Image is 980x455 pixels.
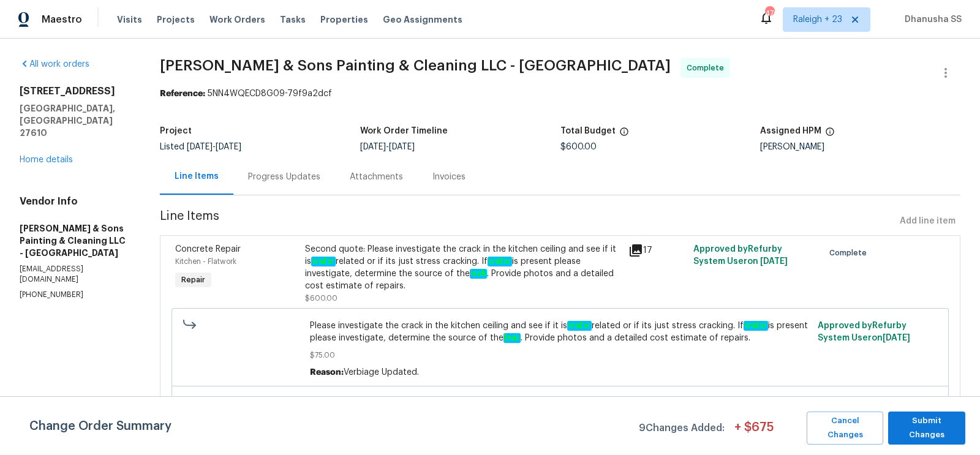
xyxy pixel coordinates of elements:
div: 17 [628,243,686,258]
span: [PERSON_NAME] & Sons Painting & Cleaning LLC - [GEOGRAPHIC_DATA] [160,58,671,73]
em: water [567,321,592,331]
div: Attachments [350,171,403,183]
h5: Assigned HPM [760,127,821,135]
a: Home details [20,156,73,164]
em: water [488,257,512,266]
em: water [744,321,768,331]
span: Change Order Summary [29,412,171,445]
span: Concrete Repair [175,245,241,254]
div: Second quote: Please investigate the crack in the kitchen ceiling and see if it is related or if ... [305,243,622,292]
span: Line Items [160,210,895,233]
div: Progress Updates [248,171,320,183]
span: [DATE] [360,143,386,151]
span: Raleigh + 23 [793,13,842,26]
span: Dhanusha SS [900,13,962,26]
button: Submit Changes [888,412,965,445]
em: water [311,257,336,266]
span: Repair [176,274,210,286]
div: 5NN4WQECD8G09-79f9a2dcf [160,88,960,100]
em: leak [503,333,521,343]
span: Cancel Changes [813,414,876,442]
span: Verbiage Updated. [344,368,419,377]
span: Projects [157,13,195,26]
span: Maestro [42,13,82,26]
p: [EMAIL_ADDRESS][DOMAIN_NAME] [20,264,130,285]
h5: Work Order Timeline [360,127,448,135]
span: $600.00 [560,143,597,151]
span: Visits [117,13,142,26]
h5: Project [160,127,192,135]
span: Please investigate the crack in the kitchen ceiling and see if it is related or if its just stres... [310,320,810,344]
span: Reason: [310,368,344,377]
span: Complete [829,247,872,259]
div: Invoices [432,171,466,183]
h5: [PERSON_NAME] & Sons Painting & Cleaning LLC - [GEOGRAPHIC_DATA] [20,222,130,259]
span: Tasks [280,15,306,24]
span: Listed [160,143,241,151]
span: Approved by Refurby System User on [818,322,910,342]
span: $75.00 [310,349,810,361]
span: [DATE] [760,257,788,266]
span: Kitchen - Flatwork [175,258,236,265]
b: Reference: [160,89,205,98]
button: Cancel Changes [807,412,883,445]
span: [DATE] [216,143,241,151]
h5: [GEOGRAPHIC_DATA], [GEOGRAPHIC_DATA] 27610 [20,102,130,139]
span: The hpm assigned to this work order. [825,127,835,143]
em: leak [470,269,487,279]
div: 470 [765,7,774,20]
span: Properties [320,13,368,26]
span: [DATE] [187,143,213,151]
span: $600.00 [305,295,337,302]
h5: Total Budget [560,127,616,135]
span: The total cost of line items that have been proposed by Opendoor. This sum includes line items th... [619,127,629,143]
span: Approved by Refurby System User on [693,245,788,266]
span: [DATE] [883,334,910,342]
div: [PERSON_NAME] [760,143,960,151]
span: 9 Changes Added: [639,416,725,445]
h4: Vendor Info [20,195,130,208]
p: [PHONE_NUMBER] [20,290,130,300]
div: Line Items [175,170,219,182]
h2: [STREET_ADDRESS] [20,85,130,97]
span: Submit Changes [894,414,959,442]
span: Complete [687,62,729,74]
span: - [360,143,415,151]
span: Work Orders [209,13,265,26]
a: All work orders [20,60,89,69]
span: - [187,143,241,151]
span: [DATE] [389,143,415,151]
span: + $ 675 [734,421,774,445]
span: Geo Assignments [383,13,462,26]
